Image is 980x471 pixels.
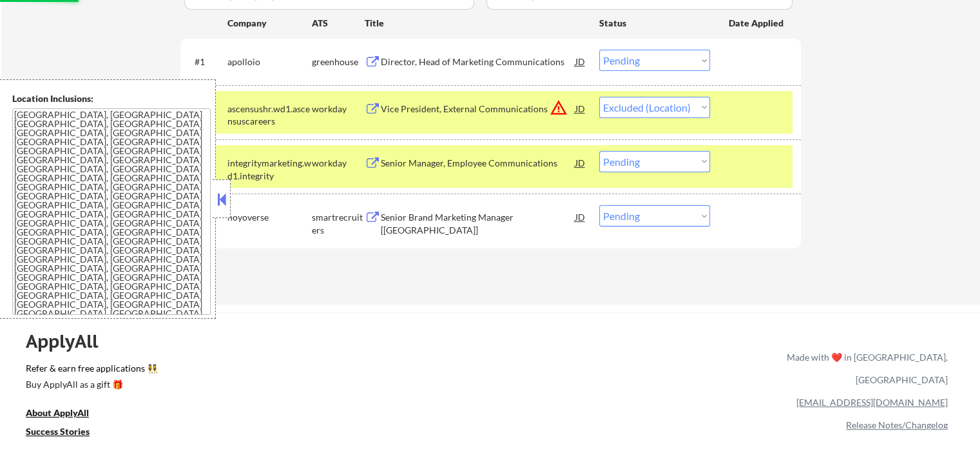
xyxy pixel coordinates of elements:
[846,419,948,430] a: Release Notes/Changelog
[312,17,365,30] div: ATS
[574,151,587,174] div: JD
[599,11,710,34] div: Status
[574,50,587,73] div: JD
[381,55,575,68] div: Director, Head of Marketing Communications
[574,97,587,120] div: JD
[365,17,587,30] div: Title
[782,346,948,391] div: Made with ❤️ in [GEOGRAPHIC_DATA], [GEOGRAPHIC_DATA]
[227,103,312,128] div: ascensushr.wd1.ascensuscareers
[227,211,312,224] div: hoyoverse
[12,92,211,105] div: Location Inclusions:
[26,330,113,352] div: ApplyAll
[381,157,575,170] div: Senior Manager, Employee Communications
[227,17,312,30] div: Company
[381,103,575,115] div: Vice President, External Communications
[26,364,517,377] a: Refer & earn free applications 👯‍♀️
[227,55,312,68] div: apolloio
[550,99,568,117] button: warning_amber
[312,157,365,170] div: workday
[796,397,948,408] a: [EMAIL_ADDRESS][DOMAIN_NAME]
[312,103,365,115] div: workday
[26,380,155,389] div: Buy ApplyAll as a gift 🎁
[195,55,217,68] div: #1
[26,407,89,418] u: About ApplyAll
[26,406,107,422] a: About ApplyAll
[312,55,365,68] div: greenhouse
[312,211,365,236] div: smartrecruiters
[381,211,575,236] div: Senior Brand Marketing Manager [[GEOGRAPHIC_DATA]]
[729,17,785,30] div: Date Applied
[227,157,312,182] div: integritymarketing.wd1.integrity
[26,425,107,441] a: Success Stories
[574,205,587,228] div: JD
[26,377,155,394] a: Buy ApplyAll as a gift 🎁
[26,426,90,437] u: Success Stories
